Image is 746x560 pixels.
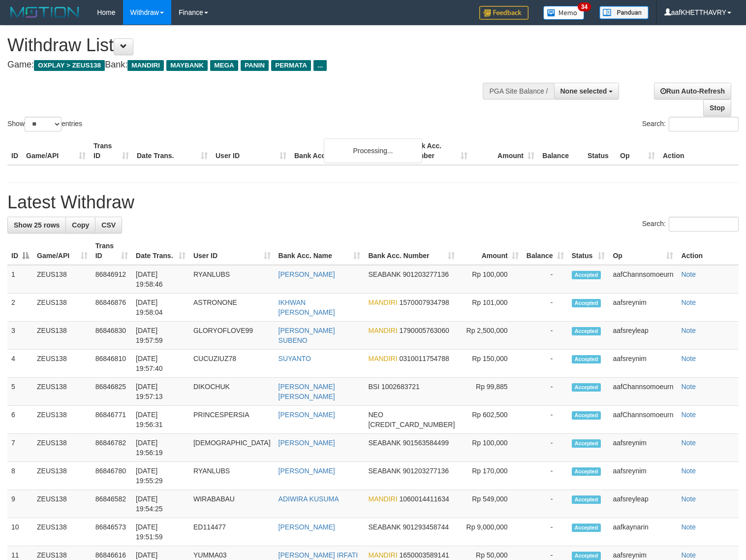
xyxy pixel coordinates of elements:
td: [DATE] 19:58:46 [132,265,189,294]
span: SEABANK [368,439,401,447]
th: Bank Acc. Name [290,137,404,165]
th: User ID [212,137,290,165]
a: Note [681,327,696,334]
h1: Withdraw List [7,35,488,55]
span: PERMATA [271,60,311,71]
span: MANDIRI [368,495,397,503]
td: [DATE] 19:57:13 [132,378,189,406]
td: Rp 2,500,000 [459,322,522,350]
td: 86846780 [92,462,132,490]
td: - [523,490,568,518]
td: Rp 101,000 [459,294,522,322]
a: Note [681,383,696,391]
a: [PERSON_NAME] [279,523,335,531]
input: Search: [669,117,739,132]
td: ZEUS138 [33,518,92,546]
span: SEABANK [368,523,401,531]
td: - [523,378,568,406]
td: 10 [7,518,33,546]
div: Processing... [324,138,422,163]
a: Show 25 rows [7,217,66,233]
th: Bank Acc. Number [404,137,471,165]
td: aafsreyleap [609,490,677,518]
a: Note [681,467,696,475]
span: MANDIRI [368,327,397,334]
span: None selected [560,87,607,95]
td: DIKOCHUK [189,378,275,406]
div: PGA Site Balance / [483,83,554,99]
td: 86846582 [92,490,132,518]
td: PRINCESPERSIA [189,406,275,434]
td: aafChannsomoeurn [609,265,677,294]
th: User ID: activate to sort column ascending [189,237,275,265]
a: Note [681,411,696,419]
th: Action [659,137,739,165]
th: Bank Acc. Name: activate to sort column ascending [275,237,365,265]
td: 86846830 [92,322,132,350]
span: Accepted [572,299,601,307]
td: aafsreynim [609,462,677,490]
span: BSI [368,383,379,391]
th: Game/API [22,137,90,165]
img: MOTION_logo.png [7,5,82,20]
td: RYANLUBS [189,462,275,490]
td: 86846810 [92,350,132,378]
span: Copy 901563584499 to clipboard [403,439,449,447]
select: Showentries [25,117,62,132]
th: Date Trans. [133,137,212,165]
td: ZEUS138 [33,434,92,462]
span: CSV [101,221,116,229]
a: ADIWIRA KUSUMA [279,495,339,503]
td: GLORYOFLOVE99 [189,322,275,350]
span: Accepted [572,327,601,335]
a: [PERSON_NAME] [279,439,335,447]
td: Rp 99,885 [459,378,522,406]
th: Balance: activate to sort column ascending [523,237,568,265]
td: 86846825 [92,378,132,406]
td: CUCUZIUZ78 [189,350,275,378]
span: Copy [72,221,89,229]
td: aafsreynim [609,294,677,322]
td: 3 [7,322,33,350]
span: NEO [368,411,383,419]
span: MANDIRI [127,60,164,71]
th: ID: activate to sort column descending [7,237,33,265]
span: OXPLAY > ZEUS138 [34,60,105,71]
span: MEGA [210,60,238,71]
td: - [523,294,568,322]
td: 7 [7,434,33,462]
td: Rp 100,000 [459,434,522,462]
label: Search: [642,217,739,231]
label: Search: [642,117,739,132]
th: Game/API: activate to sort column ascending [33,237,92,265]
td: [DATE] 19:56:19 [132,434,189,462]
a: [PERSON_NAME] SUBENO [279,327,335,344]
td: ZEUS138 [33,378,92,406]
th: Op: activate to sort column ascending [609,237,677,265]
span: Accepted [572,524,601,532]
a: Copy [65,217,95,233]
td: 9 [7,490,33,518]
span: Accepted [572,439,601,448]
th: Status: activate to sort column ascending [568,237,609,265]
td: ED114477 [189,518,275,546]
td: ZEUS138 [33,490,92,518]
th: Amount [471,137,538,165]
td: [DATE] 19:58:04 [132,294,189,322]
th: Action [677,237,739,265]
td: aafChannsomoeurn [609,406,677,434]
a: Run Auto-Refresh [654,83,731,99]
span: Copy 1002683721 to clipboard [381,383,420,391]
td: Rp 549,000 [459,490,522,518]
td: 5 [7,378,33,406]
td: [DATE] 19:51:59 [132,518,189,546]
span: SEABANK [368,270,401,278]
span: Accepted [572,552,601,560]
span: MANDIRI [368,551,397,559]
img: panduan.png [599,6,649,19]
td: Rp 9,000,000 [459,518,522,546]
td: [DATE] 19:56:31 [132,406,189,434]
span: Accepted [572,495,601,504]
span: Accepted [572,383,601,392]
td: [DATE] 19:57:40 [132,350,189,378]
